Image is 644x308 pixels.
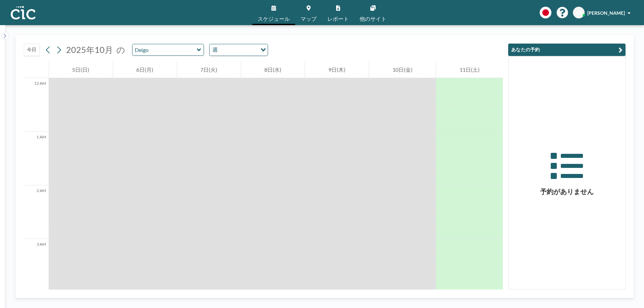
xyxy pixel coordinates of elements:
[220,46,257,54] input: Search for option
[369,61,436,78] div: 10日(金)
[116,45,125,55] span: の
[177,61,241,78] div: 7日(火)
[305,61,369,78] div: 9日(木)
[24,78,49,132] div: 12 AM
[210,44,268,56] div: Search for option
[508,187,625,196] h3: 予約がありません
[11,6,36,19] img: organization-logo
[49,61,113,78] div: 5日(日)
[24,239,49,293] div: 3 AM
[113,61,177,78] div: 6日(月)
[258,16,290,21] span: スケジュール
[576,10,582,16] span: RN
[132,44,197,55] input: Deigo
[508,44,626,56] button: あなたの予約
[360,16,386,21] span: 他のサイト
[211,46,219,54] span: 週
[301,16,317,21] span: マップ
[24,185,49,239] div: 2 AM
[587,10,625,16] span: [PERSON_NAME]
[24,132,49,185] div: 1 AM
[241,61,305,78] div: 8日(水)
[66,45,113,55] span: 2025年10月
[327,16,349,21] span: レポート
[24,44,40,56] button: 今日
[436,61,503,78] div: 11日(土)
